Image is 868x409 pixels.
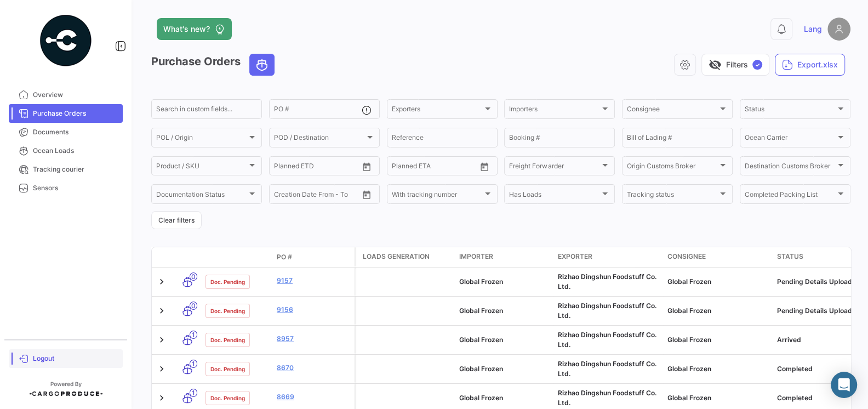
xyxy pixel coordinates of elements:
[210,336,245,344] span: Doc. Pending
[33,109,118,118] span: Purchase Orders
[459,336,503,344] span: Global Frozen
[274,164,289,172] input: From
[9,160,123,179] a: Tracking courier
[277,363,350,373] a: 8670
[157,18,232,40] button: What's new?
[509,164,600,172] span: Freight Forwarder
[156,334,167,345] a: Expand/Collapse Row
[667,365,711,373] span: Global Frozen
[627,164,718,172] span: Origin Customs Broker
[667,336,711,344] span: Global Frozen
[356,247,455,267] datatable-header-cell: Loads generation
[190,331,197,339] span: 1
[277,305,350,315] a: 9156
[33,146,118,156] span: Ocean Loads
[558,360,656,378] span: Rizhao Dingshun Foodstuff Co. Ltd.
[156,135,247,143] span: POL / Origin
[156,192,247,200] span: Documentation Status
[415,164,455,172] input: To
[627,107,718,115] span: Consignee
[831,372,857,398] div: Abrir Intercom Messenger
[558,272,656,291] span: Rizhao Dingshun Foodstuff Co. Ltd.
[156,276,167,287] a: Expand/Collapse Row
[709,58,722,71] span: visibility_off
[201,253,272,262] datatable-header-cell: Doc. Status
[459,306,503,315] span: Global Frozen
[358,158,375,175] button: Open calendar
[667,252,706,262] span: Consignee
[210,394,245,402] span: Doc. Pending
[33,354,118,363] span: Logout
[509,192,600,200] span: Has Loads
[277,392,350,402] a: 8669
[297,192,337,200] input: To
[777,252,803,262] span: Status
[297,164,337,172] input: To
[33,183,118,193] span: Sensors
[156,393,167,404] a: Expand/Collapse Row
[151,54,278,76] h3: Purchase Orders
[558,331,656,349] span: Rizhao Dingshun Foodstuff Co. Ltd.
[745,107,836,115] span: Status
[459,394,503,402] span: Global Frozen
[701,54,769,76] button: visibility_offFilters✓
[804,24,822,35] span: Lang
[745,192,836,200] span: Completed Packing List
[558,252,592,262] span: Exporter
[9,123,123,141] a: Documents
[274,135,365,143] span: POD / Destination
[156,363,167,374] a: Expand/Collapse Row
[775,54,845,76] button: Export.xlsx
[9,141,123,160] a: Ocean Loads
[667,306,711,315] span: Global Frozen
[745,135,836,143] span: Ocean Carrier
[272,248,355,266] datatable-header-cell: PO #
[151,211,202,229] button: Clear filters
[277,276,350,286] a: 9157
[392,164,407,172] input: From
[392,107,483,115] span: Exporters
[38,13,93,68] img: powered-by.png
[9,179,123,197] a: Sensors
[250,54,274,75] button: Ocean
[277,252,292,262] span: PO #
[476,158,493,175] button: Open calendar
[663,247,773,267] datatable-header-cell: Consignee
[558,389,656,407] span: Rizhao Dingshun Foodstuff Co. Ltd.
[33,164,118,174] span: Tracking courier
[363,252,430,262] span: Loads generation
[553,247,663,267] datatable-header-cell: Exporter
[210,277,245,286] span: Doc. Pending
[509,107,600,115] span: Importers
[745,164,836,172] span: Destination Customs Broker
[358,186,375,203] button: Open calendar
[9,104,123,123] a: Purchase Orders
[210,365,245,373] span: Doc. Pending
[627,192,718,200] span: Tracking status
[459,252,493,262] span: Importer
[163,24,210,35] span: What's new?
[392,192,483,200] span: With tracking number
[558,302,656,320] span: Rizhao Dingshun Foodstuff Co. Ltd.
[190,360,197,368] span: 1
[174,253,201,262] datatable-header-cell: Transport mode
[33,127,118,137] span: Documents
[667,277,711,286] span: Global Frozen
[190,389,197,397] span: 1
[156,164,247,172] span: Product / SKU
[455,247,553,267] datatable-header-cell: Importer
[190,302,197,310] span: 0
[459,365,503,373] span: Global Frozen
[277,334,350,344] a: 8957
[827,18,850,41] img: placeholder-user.png
[156,305,167,316] a: Expand/Collapse Row
[210,306,245,315] span: Doc. Pending
[274,192,289,200] input: From
[33,90,118,100] span: Overview
[9,86,123,104] a: Overview
[190,272,197,281] span: 0
[752,60,762,70] span: ✓
[667,394,711,402] span: Global Frozen
[459,277,503,286] span: Global Frozen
